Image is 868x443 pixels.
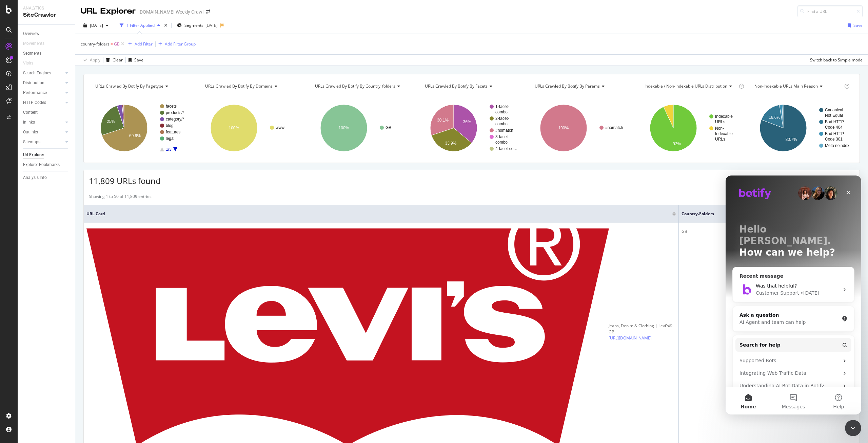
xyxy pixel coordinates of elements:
span: URL Card [86,211,671,217]
div: Add Filter Group [165,41,196,47]
text: Canonical [825,108,843,112]
text: 1/3 [166,147,172,152]
div: A chart. [528,98,635,158]
span: = [111,41,113,47]
div: Explorer Bookmarks [23,161,60,168]
div: Content [23,109,38,116]
text: facets [166,104,177,109]
text: 36% [463,119,471,124]
h4: URLs Crawled By Botify By params [533,81,629,92]
text: 80.7% [785,137,797,142]
iframe: Intercom live chat [726,176,861,414]
span: 11,809 URLs found [89,175,161,186]
text: legal [166,136,174,141]
div: Showing 1 to 50 of 11,809 entries [89,193,152,202]
a: Visits [23,60,40,67]
button: Segments[DATE] [174,20,220,31]
div: Add Filter [135,41,153,47]
text: Bad HTTP [825,131,844,136]
div: Outlinks [23,129,38,136]
span: URLs Crawled By Botify By params [535,83,600,89]
button: Save [845,20,863,31]
div: [DATE] [205,22,218,28]
div: Apply [90,57,100,63]
span: country-folders [682,211,843,217]
text: Meta noindex [825,143,849,148]
text: #nomatch [495,128,513,133]
a: HTTP Codes [23,99,63,106]
text: 100% [558,126,569,130]
svg: A chart. [638,98,745,158]
a: Overview [23,30,70,37]
text: Code 301 [825,137,843,142]
text: combo [495,110,508,114]
span: Segments [184,22,203,28]
text: 93% [673,142,681,146]
span: URLs Crawled By Botify By facets [425,83,488,89]
a: Analysis Info [23,174,70,181]
div: Search Engines [23,70,51,77]
a: Explorer Bookmarks [23,161,70,168]
text: Not Equal [825,113,843,118]
h4: Non-Indexable URLs Main Reason [753,81,843,92]
text: #nomatch [605,125,623,130]
text: category/* [166,117,184,122]
svg: A chart. [199,98,305,158]
text: 25% [107,119,115,124]
span: URLs Crawled By Botify By pagetype [95,83,163,89]
div: Distribution [23,79,44,87]
div: times [163,22,169,29]
text: 2-facet- [495,116,509,121]
svg: A chart. [89,98,195,158]
a: Inlinks [23,119,63,126]
svg: A chart. [418,98,525,158]
svg: A chart. [309,98,415,158]
text: 33.9% [445,141,456,146]
button: [DATE] [81,20,111,31]
span: URLs Crawled By Botify By country_folders [315,83,395,89]
h4: URLs Crawled By Botify By pagetype [94,81,189,92]
div: Save [853,22,863,28]
div: Inlinks [23,119,35,126]
button: 1 Filter Applied [117,20,163,31]
span: GB [114,39,120,49]
span: Indexable / Non-Indexable URLs distribution [645,83,727,89]
text: URLs [715,137,725,142]
text: 100% [229,126,239,130]
iframe: Intercom live chat [845,420,861,436]
text: www [275,125,284,130]
div: [DOMAIN_NAME] Weekly Crawl [138,8,203,15]
div: Overview [23,30,39,37]
text: 1-facet- [495,104,509,109]
div: URL Explorer [81,5,136,17]
text: combo [495,140,508,145]
div: Visits [23,60,33,67]
div: arrow-right-arrow-left [206,10,210,14]
text: 69.9% [129,133,141,138]
text: GB [386,125,391,130]
div: 1 Filter Applied [126,22,155,28]
div: Clear [113,57,123,63]
text: 16.6% [769,115,780,120]
div: Sitemaps [23,139,40,146]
